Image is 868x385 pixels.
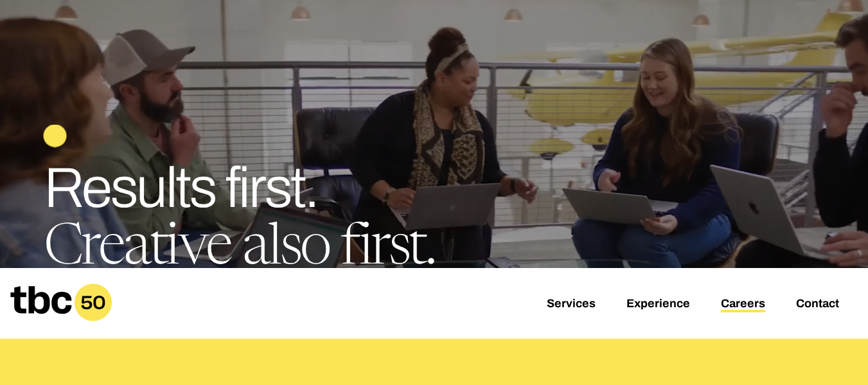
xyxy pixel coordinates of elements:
[626,297,690,312] a: Experience
[796,297,839,312] a: Contact
[44,157,317,219] span: Results first.
[721,297,765,312] a: Careers
[10,312,112,326] a: Home
[547,297,596,312] a: Services
[44,222,435,278] span: Creative also first.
